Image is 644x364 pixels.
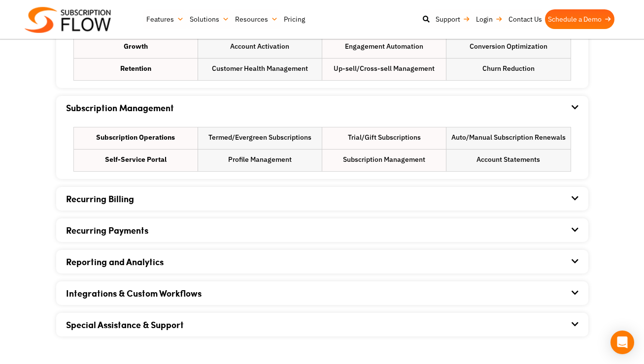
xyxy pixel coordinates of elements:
div: Subscription Management [66,120,578,179]
li: Account Activation [198,36,322,58]
a: Recurring Payments [66,224,148,237]
strong: Growth [124,41,148,52]
li: Termed/Evergreen Subscriptions [198,127,322,149]
a: Special Assistance & Support [66,318,184,331]
li: Auto/Manual Subscription Renewals [446,127,570,149]
strong: Subscription Operations [96,132,175,143]
li: Profile Management [198,150,322,171]
li: Up-sell/Cross-sell Management [322,59,446,80]
a: Reporting and Analytics [66,255,164,268]
strong: Retention [120,63,151,74]
a: Support [433,9,473,29]
div: Growth and Retention Managment [66,29,578,88]
div: Integrations & Custom Workflows [66,281,578,305]
a: Features [143,9,187,29]
li: Engagement Automation [322,36,446,58]
a: Login [473,9,506,29]
a: Recurring Billing [66,192,134,205]
img: Subscriptionflow [25,7,111,33]
div: Subscription Management [66,96,578,120]
li: Customer Health Management [198,59,322,80]
div: Reporting and Analytics [66,250,578,273]
li: Account Statements [446,150,570,171]
a: Resources [232,9,281,29]
a: Subscription Management [66,101,174,114]
strong: Self-Service Portal [105,154,167,165]
div: Open Intercom Messenger [610,331,634,354]
a: Contact Us [506,9,545,29]
li: Subscription Management [322,150,446,171]
li: Conversion Optimization [446,36,570,58]
li: Trial/Gift Subscriptions [322,127,446,149]
li: Churn Reduction [446,59,570,80]
a: Pricing [281,9,308,29]
a: Solutions [187,9,232,29]
a: Schedule a Demo [545,9,614,29]
a: Integrations & Custom Workflows [66,287,202,300]
div: Recurring Billing [66,187,578,211]
div: Special Assistance & Support [66,313,578,336]
div: Recurring Payments [66,218,578,242]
